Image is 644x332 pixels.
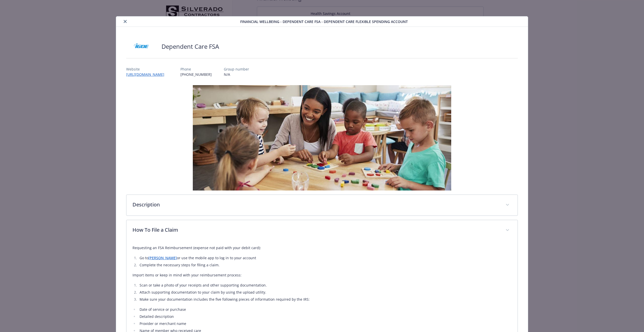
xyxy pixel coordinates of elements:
li: Attach supporting documentation to your claim by using the upload utility. [138,289,511,295]
a: [URL][DOMAIN_NAME] [126,72,168,77]
p: Requesting an FSA Reimbursement (expense not paid with your debit card): [132,245,511,251]
li: Date of service or purchase [138,306,511,313]
div: How To File a Claim [126,220,517,241]
p: Import items or keep in mind with your reimbursement process: [132,272,511,278]
li: Detailed description [138,314,511,320]
li: Scan or take a photo of your receipts and other supporting documentation. [138,282,511,288]
span: Financial Wellbeing - Dependent Care FSA - Dependent Care Flexible Spending Account [240,19,408,24]
h2: Dependent Care FSA [162,42,219,51]
p: Website [126,66,168,72]
div: Description [126,195,517,216]
p: Group number [224,66,249,72]
p: How To File a Claim [132,226,499,234]
img: Igoe & Company Inc. [126,39,156,54]
li: Provider or merchant name [138,321,511,327]
li: Go to or use the mobile app to log in to your account [138,255,511,261]
img: banner [193,85,451,191]
a: [PERSON_NAME] [148,255,177,260]
li: Make sure your documentation includes the five following pieces of information required by the IRS: [138,296,511,302]
p: [PHONE_NUMBER] [180,72,212,77]
p: Description [132,201,499,208]
p: N/A [224,72,249,77]
li: Complete the necessary steps for filing a claim. [138,262,511,268]
p: Phone [180,66,212,72]
button: close [122,18,128,25]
